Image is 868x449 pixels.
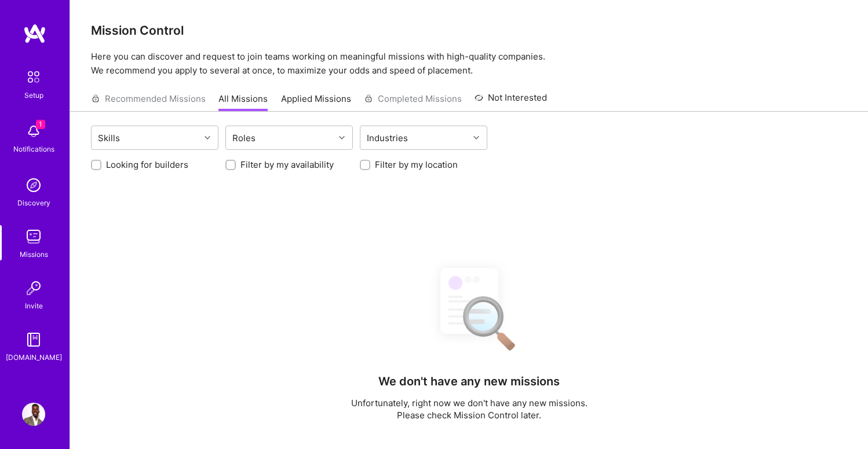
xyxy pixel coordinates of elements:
[22,403,45,426] img: User Avatar
[91,23,847,38] h3: Mission Control
[22,120,45,143] img: bell
[36,120,45,129] span: 1
[364,130,411,146] div: Industries
[19,403,48,426] a: User Avatar
[351,409,588,421] p: Please check Mission Control later.
[475,91,547,112] a: Not Interested
[420,257,519,359] img: No Results
[106,159,188,171] label: Looking for builders
[24,89,43,101] div: Setup
[95,130,123,146] div: Skills
[218,93,268,112] a: All Missions
[22,328,45,351] img: guide book
[473,135,479,141] i: icon Chevron
[21,65,46,89] img: setup
[339,135,345,141] i: icon Chevron
[205,135,210,141] i: icon Chevron
[378,374,560,388] h4: We don't have any new missions
[375,159,458,171] label: Filter by my location
[91,50,847,78] p: Here you can discover and request to join teams working on meaningful missions with high-quality ...
[22,174,45,197] img: discovery
[17,197,50,209] div: Discovery
[6,351,62,363] div: [DOMAIN_NAME]
[23,23,46,44] img: logo
[240,159,334,171] label: Filter by my availability
[351,397,588,409] p: Unfortunately, right now we don't have any new missions.
[20,248,48,260] div: Missions
[22,225,45,248] img: teamwork
[13,143,54,155] div: Notifications
[281,93,351,112] a: Applied Missions
[25,300,43,312] div: Invite
[22,277,45,300] img: Invite
[229,130,258,146] div: Roles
